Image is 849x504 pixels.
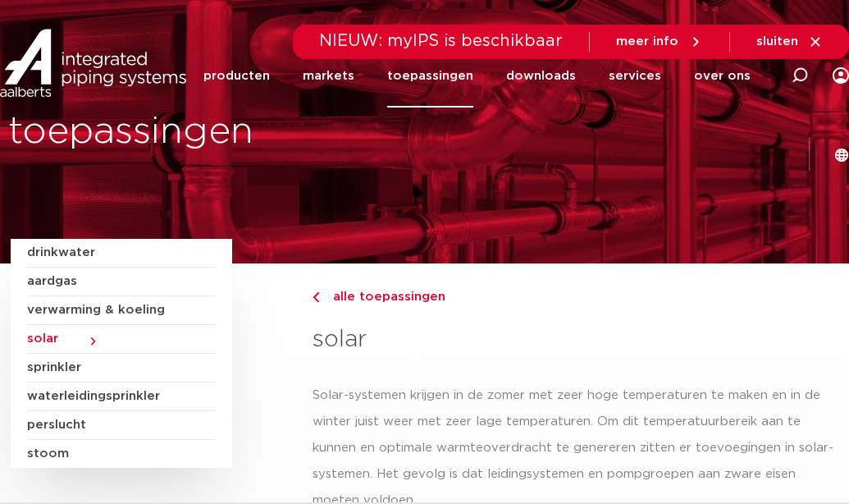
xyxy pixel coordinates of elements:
a: downloads [506,44,576,108]
h3: solar [313,323,838,356]
span: NIEUW: myIPS is beschikbaar [319,33,563,49]
nav: Menu [203,44,751,108]
span: sluiten [756,35,798,48]
span: meer info [616,35,678,48]
a: meer info [616,34,703,49]
a: over ons [694,44,751,108]
div: my IPS [833,57,849,94]
a: aardgas [27,268,216,296]
a: perslucht [27,411,216,440]
h1: toepassingen [8,106,417,158]
a: solar [27,325,216,354]
a: sprinkler [27,354,216,383]
img: chevron-right.svg [313,292,319,303]
a: verwarming & koeling [27,296,216,325]
a: stoom [27,440,216,468]
span: alle toepassingen [323,291,445,303]
a: alle toepassingen [313,287,838,307]
a: producten [203,44,270,108]
a: waterleidingsprinkler [27,383,216,411]
a: drinkwater [27,239,216,268]
a: sluiten [756,34,823,49]
a: toepassingen [387,44,473,108]
a: markets [303,44,354,108]
a: services [609,44,661,108]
